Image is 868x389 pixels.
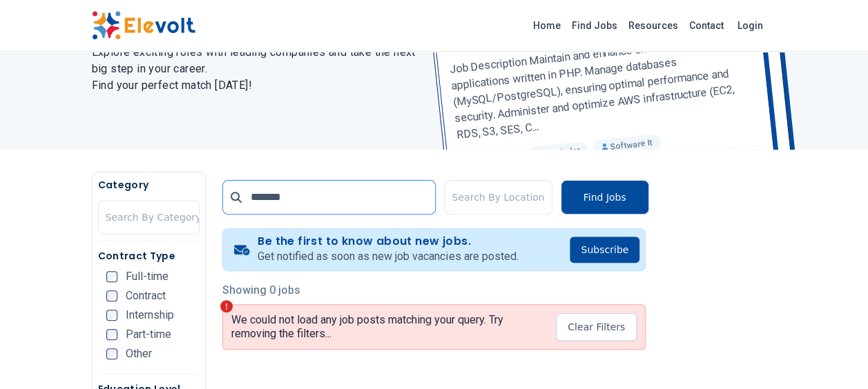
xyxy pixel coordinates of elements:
[126,329,171,340] span: Part-time
[92,11,195,40] img: Elevolt
[570,237,639,263] button: Subscribe
[556,313,637,341] button: Clear Filters
[566,14,623,37] a: Find Jobs
[92,44,418,94] h2: Explore exciting roles with leading companies and take the next big step in your career. Find you...
[528,14,566,37] a: Home
[126,348,152,359] span: Other
[222,282,646,299] p: Showing 0 jobs
[106,348,117,359] input: Other
[98,178,200,192] h5: Category
[126,310,174,321] span: Internship
[623,14,684,37] a: Resources
[126,290,166,301] span: Contract
[106,329,117,340] input: Part-time
[561,180,649,215] button: Find Jobs
[106,290,117,301] input: Contract
[98,249,200,263] h5: Contract Type
[258,235,518,248] h4: Be the first to know about new jobs.
[106,310,117,321] input: Internship
[106,271,117,282] input: Full-time
[684,14,729,37] a: Contact
[126,271,168,282] span: Full-time
[799,323,868,389] iframe: Chat Widget
[729,12,771,39] a: Login
[231,313,545,341] p: We could not load any job posts matching your query. Try removing the filters...
[258,248,518,265] p: Get notified as soon as new job vacancies are posted.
